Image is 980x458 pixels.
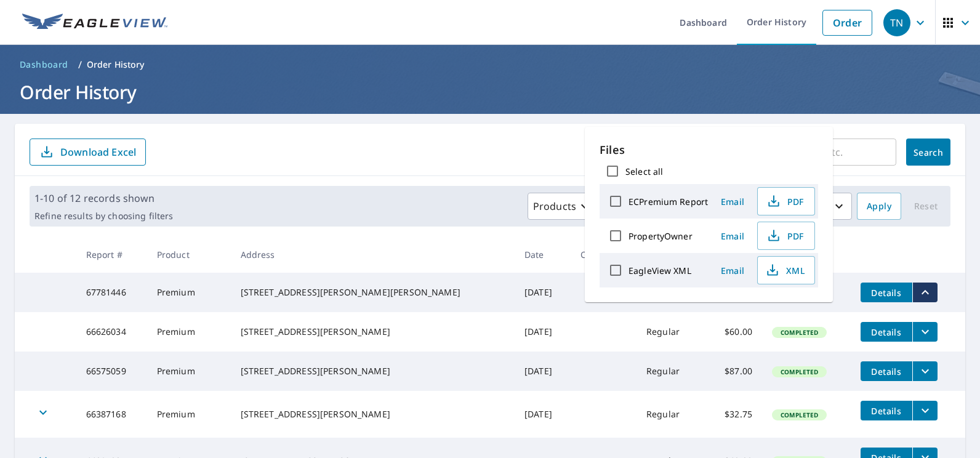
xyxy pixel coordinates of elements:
[34,191,173,206] p: 1-10 of 12 records shown
[625,166,663,177] label: Select all
[765,194,805,209] span: PDF
[765,263,805,278] span: XML
[76,273,147,312] td: 67781446
[30,139,146,166] button: Download Excel
[15,79,965,105] h1: Order History
[571,236,637,273] th: Claim ID
[629,196,708,207] label: ECPremium Report
[700,352,762,391] td: $87.00
[861,401,912,420] button: detailsBtn-66387168
[533,199,576,214] p: Products
[822,10,872,36] a: Order
[515,236,571,273] th: Date
[15,55,965,74] nav: breadcrumb
[857,193,901,220] button: Apply
[34,211,173,222] p: Refine results by choosing filters
[868,287,905,299] span: Details
[528,193,599,220] button: Products
[773,411,825,419] span: Completed
[718,265,747,276] span: Email
[861,361,912,381] button: detailsBtn-66575059
[637,352,700,391] td: Regular
[718,196,747,207] span: Email
[76,312,147,352] td: 66626034
[241,286,505,299] div: [STREET_ADDRESS][PERSON_NAME][PERSON_NAME]
[916,147,941,158] span: Search
[773,368,825,376] span: Completed
[700,391,762,438] td: $32.75
[773,328,825,337] span: Completed
[76,391,147,438] td: 66387168
[912,361,938,381] button: filesDropdownBtn-66575059
[600,142,818,158] p: Files
[868,405,905,417] span: Details
[912,322,938,342] button: filesDropdownBtn-66626034
[241,365,505,377] div: [STREET_ADDRESS][PERSON_NAME]
[515,312,571,352] td: [DATE]
[20,58,68,71] span: Dashboard
[76,236,147,273] th: Report #
[231,236,515,273] th: Address
[241,408,505,420] div: [STREET_ADDRESS][PERSON_NAME]
[713,261,752,280] button: Email
[868,366,905,377] span: Details
[147,236,231,273] th: Product
[515,273,571,312] td: [DATE]
[637,391,700,438] td: Regular
[868,326,905,338] span: Details
[515,352,571,391] td: [DATE]
[757,187,815,215] button: PDF
[757,222,815,250] button: PDF
[515,391,571,438] td: [DATE]
[906,139,950,166] button: Search
[629,230,693,242] label: PropertyOwner
[637,312,700,352] td: Regular
[765,228,805,243] span: PDF
[713,192,752,211] button: Email
[629,265,691,276] label: EagleView XML
[78,57,82,72] li: /
[147,273,231,312] td: Premium
[718,230,747,242] span: Email
[912,401,938,420] button: filesDropdownBtn-66387168
[713,227,752,246] button: Email
[60,145,136,159] p: Download Excel
[147,312,231,352] td: Premium
[861,322,912,342] button: detailsBtn-66626034
[22,14,167,32] img: EV Logo
[912,283,938,302] button: filesDropdownBtn-67781446
[76,352,147,391] td: 66575059
[883,9,910,36] div: TN
[87,58,145,71] p: Order History
[757,256,815,284] button: XML
[241,326,505,338] div: [STREET_ADDRESS][PERSON_NAME]
[147,352,231,391] td: Premium
[147,391,231,438] td: Premium
[861,283,912,302] button: detailsBtn-67781446
[867,199,891,214] span: Apply
[15,55,73,74] a: Dashboard
[700,312,762,352] td: $60.00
